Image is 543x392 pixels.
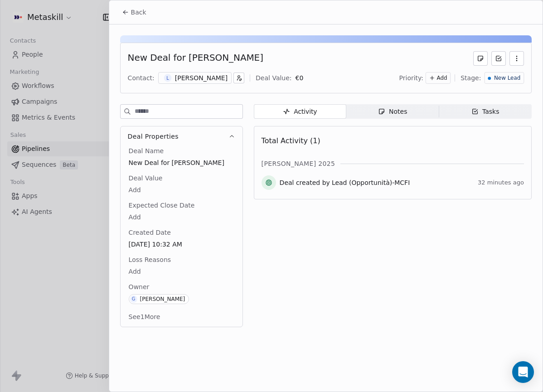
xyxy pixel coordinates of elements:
[280,178,330,187] span: Deal created by
[332,178,410,187] span: Lead (Opportunità)-MCFI
[128,73,155,82] div: Contact:
[494,74,520,82] span: New Lead
[132,295,136,303] div: G
[129,240,234,249] span: [DATE] 10:32 AM
[128,132,179,141] span: Deal Properties
[131,8,146,17] span: Back
[175,73,228,82] div: [PERSON_NAME]
[296,74,304,82] span: € 0
[129,267,234,276] span: Add
[129,185,234,194] span: Add
[262,136,320,145] span: Total Activity (1)
[262,159,335,168] span: [PERSON_NAME] 2025
[127,255,173,264] span: Loss Reasons
[123,309,166,325] button: See1More
[512,361,534,383] div: Open Intercom Messenger
[478,179,524,186] span: 32 minutes ago
[128,51,263,66] div: New Deal for [PERSON_NAME]
[378,107,407,116] div: Notes
[127,146,166,155] span: Deal Name
[164,74,171,82] span: L
[437,74,447,82] span: Add
[256,73,291,82] div: Deal Value:
[127,201,197,210] span: Expected Close Date
[129,213,234,222] span: Add
[129,158,234,167] span: New Deal for [PERSON_NAME]
[121,126,242,146] button: Deal Properties
[399,73,424,82] span: Priority:
[127,228,173,237] span: Created Date
[140,296,185,302] div: [PERSON_NAME]
[127,174,165,183] span: Deal Value
[471,107,499,116] div: Tasks
[121,146,242,327] div: Deal Properties
[461,73,481,82] span: Stage:
[127,282,151,291] span: Owner
[116,4,152,20] button: Back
